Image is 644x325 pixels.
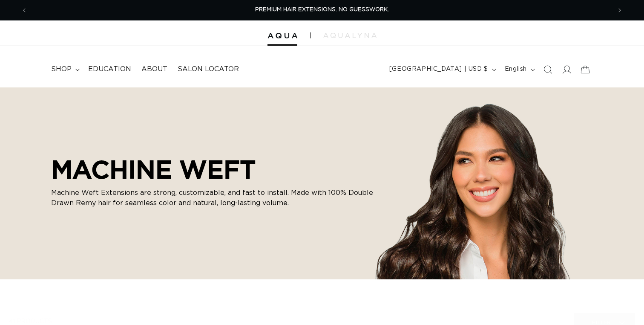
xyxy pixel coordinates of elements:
button: Previous announcement [15,2,34,18]
span: Salon Locator [178,65,239,74]
span: English [505,65,527,74]
span: 41 products [9,319,52,325]
span: shop [51,65,72,74]
summary: shop [46,60,83,79]
button: [GEOGRAPHIC_DATA] | USD $ [384,61,500,78]
a: About [136,60,172,79]
img: aqualyna.com [323,33,377,38]
a: Education [83,60,136,79]
h2: MACHINE WEFT [51,154,375,184]
a: Salon Locator [172,60,244,79]
span: Education [88,65,131,74]
span: About [141,65,167,74]
img: Aqua Hair Extensions [267,33,297,39]
span: [GEOGRAPHIC_DATA] | USD $ [389,65,488,74]
span: PREMIUM HAIR EXTENSIONS. NO GUESSWORK. [255,7,389,12]
p: Machine Weft Extensions are strong, customizable, and fast to install. Made with 100% Double Draw... [51,188,375,208]
button: English [500,61,538,78]
button: Next announcement [610,2,629,18]
summary: Search [538,60,557,79]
